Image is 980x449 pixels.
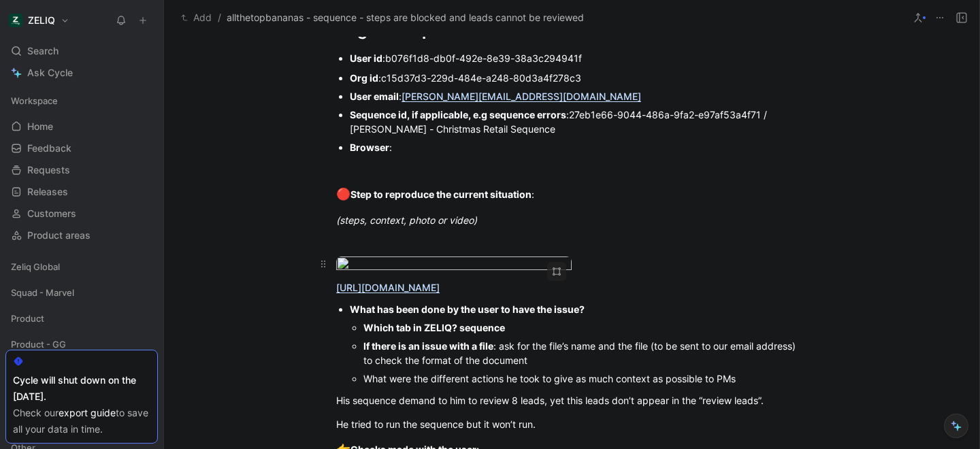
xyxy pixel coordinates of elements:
button: Add [178,10,215,26]
div: Squad - Marvel [5,282,158,307]
a: [PERSON_NAME][EMAIL_ADDRESS][DOMAIN_NAME] [402,90,641,102]
div: Workspace [5,90,158,111]
span: Product [11,312,44,325]
span: Product - GG [11,337,66,351]
a: Home [5,116,158,137]
div: Search [5,41,158,61]
div: : [350,51,807,65]
img: ZELIQ [9,14,22,27]
strong: Which tab in ZELIQ? sequence [363,322,505,333]
strong: User id [350,52,382,64]
a: Product areas [5,225,158,246]
strong: Sequence id, if applicable, e.g sequence errors [350,109,566,120]
a: Customers [5,203,158,224]
span: Customers [27,207,76,220]
div: Cycle will shut down on the [DATE]. [13,372,150,405]
div: Product [5,308,158,333]
button: ZELIQZELIQ [5,11,73,30]
h1: ZELIQ [28,14,55,27]
strong: What has been done by the user to have the issue? [350,303,585,315]
span: Home [27,120,53,133]
div: : [350,107,807,136]
a: [URL][DOMAIN_NAME] [336,282,440,293]
a: Feedback [5,138,158,159]
strong: Org id [350,72,378,84]
span: Zeliq Global [11,260,60,273]
span: 🔴 [336,187,350,201]
span: 27eb1e66-9044-486a-9fa2-e97af53a4f71 / [569,109,767,120]
span: c15d37d3-229d-484e-a248-80d3a4f278c3 [381,72,581,84]
div: : [336,186,807,203]
div: Product [5,308,158,329]
a: Requests [5,160,158,180]
div: Product - GG [5,334,158,354]
span: Requests [27,163,70,177]
div: : [350,71,807,85]
img: Screenshot 2025-09-11 at 8.40.38 am.png [336,256,572,275]
a: Ask Cycle [5,63,158,83]
span: Product areas [27,229,91,242]
a: export guide [59,407,116,418]
span: Feedback [27,142,71,155]
span: Squad - Marvel [11,286,74,299]
strong: Step to reproduce the current situation [350,188,532,200]
span: Releases [27,185,68,199]
div: He tried to run the sequence but it won’t run. [336,417,807,431]
span: [PERSON_NAME] - Christmas Retail Sequence [350,123,555,135]
span: Workspace [11,94,58,107]
div: Check our to save all your data in time. [13,405,150,437]
div: : [350,140,807,154]
a: Releases [5,182,158,202]
strong: User email [350,90,399,102]
div: : [350,89,807,103]
em: (steps, context, photo or video) [336,214,477,226]
span: allthetopbananas - sequence - steps are blocked and leads cannot be reviewed [227,10,584,26]
span: / [218,10,221,26]
div: What were the different actions he took to give as much context as possible to PMs [363,371,807,386]
div: His sequence demand to him to review 8 leads, yet this leads don’t appear in the “review leads”. [336,393,807,408]
div: : ask for the file’s name and the file (to be sent to our email address) to check the format of t... [363,339,807,367]
span: Search [27,43,59,59]
div: Squad - Marvel [5,282,158,303]
div: Product - GG [5,334,158,359]
div: Zeliq Global [5,256,158,281]
span: Ask Cycle [27,65,73,81]
strong: Browser [350,142,389,153]
span: b076f1d8-db0f-492e-8e39-38a3c294941f [385,52,582,64]
div: Zeliq Global [5,256,158,277]
strong: If there is an issue with a file [363,340,493,352]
